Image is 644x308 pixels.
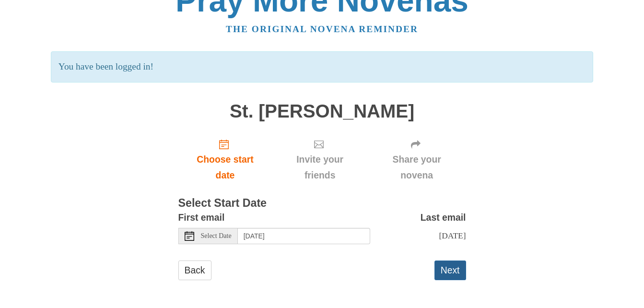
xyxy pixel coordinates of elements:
[178,197,466,210] h3: Select Start Date
[439,231,466,240] span: [DATE]
[377,152,457,183] span: Share your novena
[178,131,272,188] a: Choose start date
[201,233,232,239] span: Select Date
[226,24,418,34] a: The original novena reminder
[272,131,367,188] div: Click "Next" to confirm your start date first.
[178,210,225,225] label: First email
[368,131,466,188] div: Click "Next" to confirm your start date first.
[421,210,466,225] label: Last email
[188,152,263,183] span: Choose start date
[51,51,593,83] p: You have been logged in!
[178,261,211,280] a: Back
[178,101,466,122] h1: St. [PERSON_NAME]
[434,261,466,280] button: Next
[281,152,358,183] span: Invite your friends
